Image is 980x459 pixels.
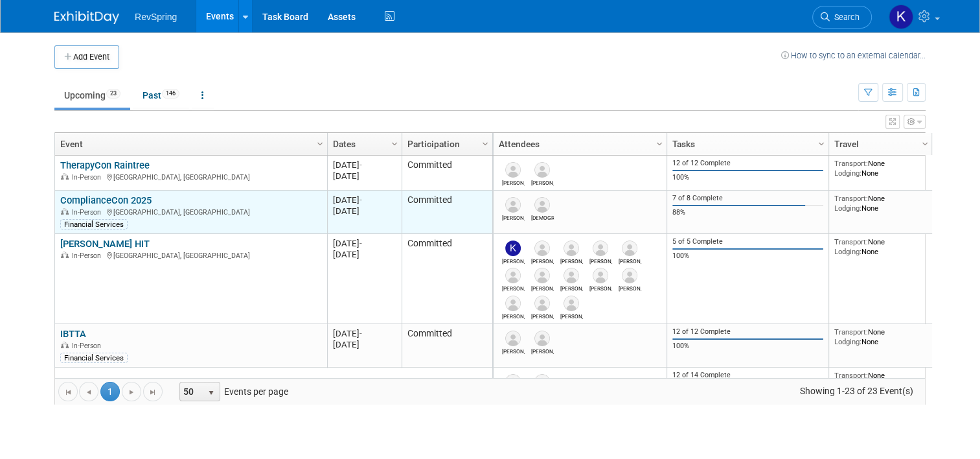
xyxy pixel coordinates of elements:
img: Eric Langlee [505,374,521,390]
a: Column Settings [918,133,933,152]
div: Nicole Rogas [531,256,554,265]
img: Kelsey Culver [889,5,913,29]
span: - [359,195,362,205]
span: Go to the first page [63,387,73,397]
span: Column Settings [920,139,930,149]
a: Go to the previous page [79,382,98,401]
a: Tasks [672,133,820,155]
a: Column Settings [388,133,402,152]
span: RevSpring [135,12,177,22]
img: Andrea Zaczyk [593,241,608,256]
div: None None [834,194,928,213]
img: In-Person Event [61,342,69,348]
span: Lodging: [834,337,861,346]
img: Jeff Buschow [564,296,579,311]
span: In-Person [72,252,105,260]
span: select [206,388,216,398]
td: Committed [402,368,492,403]
span: Column Settings [315,139,325,149]
span: Transport: [834,327,868,336]
span: Go to the previous page [84,387,94,397]
img: Bob Duggan [505,197,521,213]
span: Column Settings [816,139,826,149]
img: David McCullough [564,268,579,283]
img: Jordan Sota [534,374,550,390]
a: Attendees [499,133,658,155]
a: [PERSON_NAME] HIT [60,238,150,250]
img: Patrick Kimpler [622,268,637,283]
a: Search [812,6,872,29]
div: [DATE] [333,238,396,249]
div: Nick Nunez [560,256,583,265]
a: Column Settings [313,133,328,152]
div: Kate Leitao [502,256,525,265]
div: James (Jim) Hosty [502,283,525,292]
span: Transport: [834,371,868,380]
div: [DATE] [333,171,396,182]
a: Participation [407,133,484,155]
div: David McCullough [560,283,583,292]
td: Committed [402,324,492,368]
div: None None [834,327,928,346]
div: 100% [672,173,824,182]
div: None None [834,237,928,256]
div: [GEOGRAPHIC_DATA], [GEOGRAPHIC_DATA] [60,171,321,182]
div: Jeff Buschow [560,311,583,320]
a: Past146 [133,83,189,108]
span: Lodging: [834,169,861,178]
button: Add Event [54,45,119,69]
img: Nick Nunez [564,241,579,256]
span: Go to the next page [126,387,137,397]
span: In-Person [72,342,105,350]
div: Andrea Zaczyk [589,256,612,265]
span: 146 [162,89,179,99]
div: None None [834,371,928,390]
div: David Bien [531,178,554,186]
span: 23 [106,89,120,99]
div: 88% [672,208,824,217]
div: [DATE] [333,339,396,350]
div: [DATE] [333,159,396,171]
a: Go to the last page [143,382,163,401]
div: 12 of 14 Complete [672,371,824,380]
img: Jamie Westby [534,296,550,311]
span: In-Person [72,208,105,217]
img: Scott Cyliax [622,241,637,256]
img: Ryan Boyens [505,162,521,178]
a: How to sync to an external calendar... [781,51,926,60]
div: 12 of 12 Complete [672,327,824,336]
span: - [359,329,362,338]
div: 12 of 12 Complete [672,159,824,168]
img: Crista Harwood [534,197,550,213]
span: Transport: [834,237,868,246]
div: Ryan Boyens [502,178,525,186]
div: Jeff Borja [502,346,525,355]
span: Lodging: [834,247,861,256]
span: Lodging: [834,204,861,213]
span: Go to the last page [148,387,158,397]
div: 7 of 8 Complete [672,194,824,203]
img: David Bien [534,162,550,178]
a: ComplianceCon 2025 [60,194,152,206]
td: Committed [402,234,492,324]
span: Column Settings [389,139,400,149]
div: [DATE] [333,206,396,217]
div: Financial Services [60,353,128,363]
div: 100% [672,342,824,351]
div: Scott Cyliax [619,256,641,265]
a: Dates [333,133,393,155]
a: Go to the next page [122,382,141,401]
img: In-Person Event [61,208,69,215]
td: Committed [402,156,492,191]
a: Column Settings [479,133,493,152]
span: 50 [180,383,202,401]
div: [GEOGRAPHIC_DATA], [GEOGRAPHIC_DATA] [60,206,321,217]
img: Elizabeth Vanschoyck [505,296,521,311]
div: [DATE] [333,328,396,339]
span: Column Settings [654,139,665,149]
div: Elizabeth Vanschoyck [502,311,525,320]
div: Jamie Westby [531,311,554,320]
div: [DATE] [333,194,396,206]
div: Patrick Kimpler [619,283,641,292]
span: - [359,160,362,170]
